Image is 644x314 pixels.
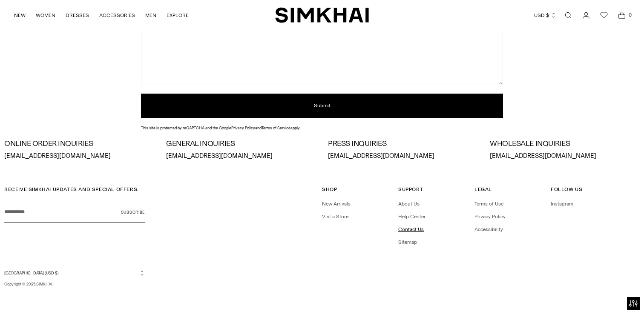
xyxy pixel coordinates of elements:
[4,270,145,276] button: [GEOGRAPHIC_DATA] (USD $)
[398,214,425,220] a: Help Center
[560,7,577,24] a: Open search modal
[322,201,351,207] a: New Arrivals
[4,281,145,287] p: Copyright © 2025, .
[595,7,612,24] a: Wishlist
[398,239,417,245] a: Sitemap
[551,186,582,192] span: Follow Us
[613,7,630,24] a: Open cart modal
[166,151,316,161] p: [EMAIL_ADDRESS][DOMAIN_NAME]
[141,94,503,118] button: Submit
[166,140,316,148] h3: GENERAL INQUIRIES
[474,186,492,192] span: Legal
[66,6,89,25] a: DRESSES
[322,214,348,220] a: Vist a Store
[36,6,55,25] a: WOMEN
[99,6,135,25] a: ACCESSORIES
[534,6,557,25] button: USD $
[322,186,337,192] span: Shop
[578,7,595,24] a: Go to the account page
[490,151,640,161] p: [EMAIL_ADDRESS][DOMAIN_NAME]
[121,202,145,223] button: Subscribe
[626,11,634,19] span: 0
[490,140,640,148] h3: WHOLESALE INQUIRIES
[551,201,573,207] a: Instagram
[7,282,86,307] iframe: Sign Up via Text for Offers
[145,6,156,25] a: MEN
[4,151,154,161] p: [EMAIL_ADDRESS][DOMAIN_NAME]
[398,226,424,232] a: Contact Us
[398,186,423,192] span: Support
[328,151,478,161] p: [EMAIL_ADDRESS][DOMAIN_NAME]
[262,126,290,130] a: Terms of Service
[167,6,189,25] a: EXPLORE
[141,125,503,131] div: This site is protected by reCAPTCHA and the Google and apply.
[474,226,503,232] a: Accessibility
[275,7,369,23] a: SIMKHAI
[4,186,139,192] span: RECEIVE SIMKHAI UPDATES AND SPECIAL OFFERS:
[398,201,420,207] a: About Us
[4,140,154,148] h3: ONLINE ORDER INQUIRIES
[231,126,255,130] a: Privacy Policy
[474,214,506,220] a: Privacy Policy
[14,6,26,25] a: NEW
[328,140,478,148] h3: PRESS INQUIRIES
[474,201,503,207] a: Terms of Use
